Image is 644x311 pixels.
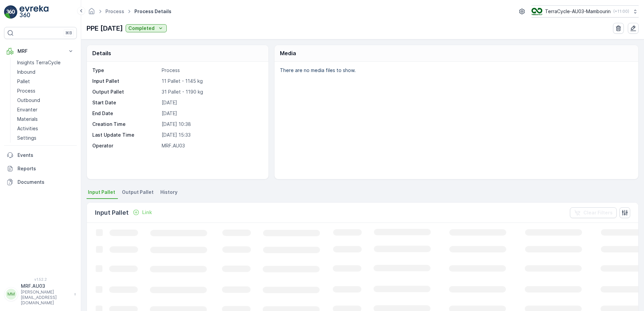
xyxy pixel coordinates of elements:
[142,209,152,216] p: Link
[92,89,159,95] p: Output Pallet
[6,289,17,300] div: MM
[162,142,261,149] p: MRF.AU03
[17,135,36,141] p: Settings
[162,121,261,128] p: [DATE] 10:38
[162,110,261,117] p: [DATE]
[4,162,77,175] a: Reports
[130,208,155,216] button: Link
[92,121,159,128] p: Creation Time
[545,8,611,15] p: TerraCycle-AU03-Mambourin
[17,97,40,104] p: Outbound
[17,125,38,132] p: Activities
[18,179,74,185] p: Documents
[17,78,30,85] p: Pallet
[162,78,261,84] p: 11 Pallet - 1145 kg
[532,8,542,15] img: image_D6FFc8H.png
[280,49,296,57] p: Media
[14,67,77,77] a: Inbound
[14,124,77,133] a: Activities
[21,283,71,289] p: MRF.AU03
[87,23,123,33] p: PPE [DATE]
[105,8,124,14] a: Process
[162,89,261,95] p: 31 Pallet - 1190 kg
[92,67,159,74] p: Type
[92,142,159,149] p: Operator
[4,5,18,19] img: logo
[613,9,629,14] p: ( +11:00 )
[162,67,261,74] p: Process
[583,209,613,216] p: Clear Filters
[14,86,77,96] a: Process
[18,165,74,172] p: Reports
[280,67,631,74] p: There are no media files to show.
[92,132,159,138] p: Last Update Time
[65,30,72,36] p: ⌘B
[17,106,37,113] p: Envanter
[4,277,77,281] span: v 1.52.2
[18,48,63,55] p: MRF
[18,152,74,159] p: Events
[128,25,155,32] p: Completed
[88,189,115,196] span: Input Pallet
[14,58,77,67] a: Insights TerraCycle
[4,44,77,58] button: MRF
[14,77,77,86] a: Pallet
[92,49,111,57] p: Details
[532,5,639,18] button: TerraCycle-AU03-Mambourin(+11:00)
[95,208,129,217] p: Input Pallet
[17,69,35,75] p: Inbound
[162,99,261,106] p: [DATE]
[4,175,77,189] a: Documents
[162,132,261,138] p: [DATE] 15:33
[14,133,77,143] a: Settings
[21,289,71,306] p: [PERSON_NAME][EMAIL_ADDRESS][DOMAIN_NAME]
[4,148,77,162] a: Events
[4,283,77,306] button: MMMRF.AU03[PERSON_NAME][EMAIL_ADDRESS][DOMAIN_NAME]
[88,10,95,16] a: Homepage
[92,78,159,84] p: Input Pallet
[14,105,77,114] a: Envanter
[92,110,159,117] p: End Date
[17,88,35,94] p: Process
[17,116,38,123] p: Materials
[14,114,77,124] a: Materials
[122,189,154,196] span: Output Pallet
[160,189,178,196] span: History
[14,96,77,105] a: Outbound
[570,207,617,218] button: Clear Filters
[17,59,61,66] p: Insights TerraCycle
[133,8,173,15] span: Process Details
[126,24,167,32] button: Completed
[20,5,49,19] img: logo_light-DOdMpM7g.png
[92,99,159,106] p: Start Date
